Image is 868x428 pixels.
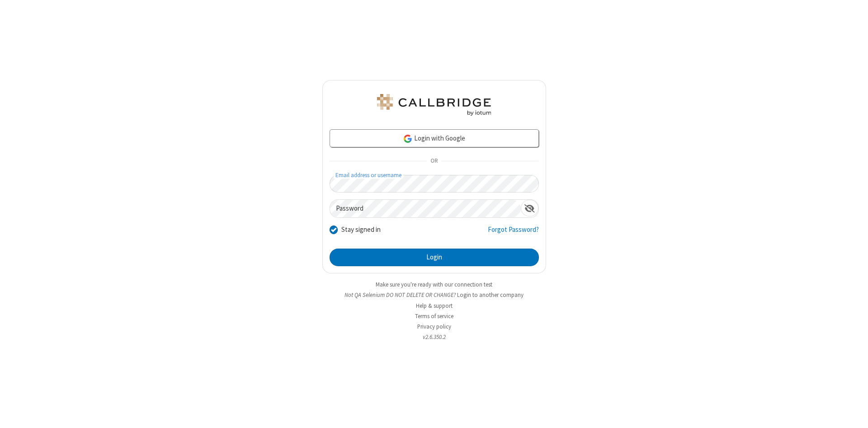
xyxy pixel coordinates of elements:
img: QA Selenium DO NOT DELETE OR CHANGE [375,94,493,116]
a: Make sure you're ready with our connection test [376,281,492,288]
a: Login with Google [330,129,539,147]
li: Not QA Selenium DO NOT DELETE OR CHANGE? [322,291,546,299]
button: Login to another company [457,291,524,299]
a: Privacy policy [417,323,451,330]
div: Show password [521,200,538,216]
a: Forgot Password? [488,225,539,242]
li: v2.6.350.2 [322,333,546,341]
label: Stay signed in [341,225,381,235]
span: OR [427,155,441,168]
img: google-icon.png [403,134,413,144]
input: Email address or username [330,175,539,193]
button: Login [330,249,539,267]
a: Help & support [416,302,453,310]
iframe: Chat [845,404,861,422]
a: Terms of service [415,312,453,320]
input: Password [330,200,521,217]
